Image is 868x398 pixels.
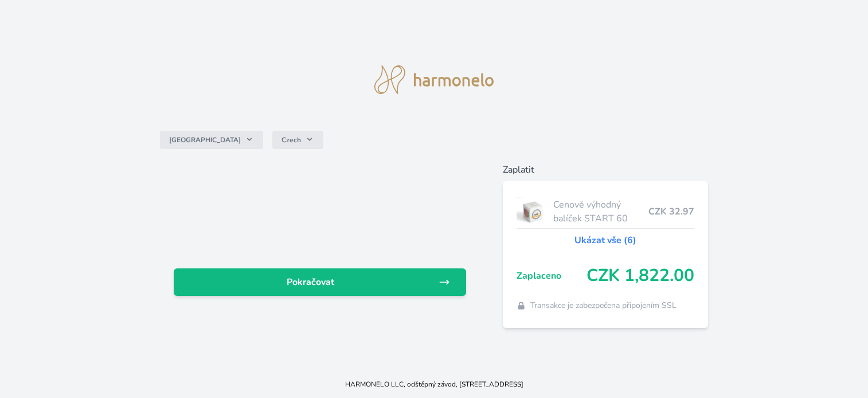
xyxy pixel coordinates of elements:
[587,266,694,286] span: CZK 1,822.00
[272,131,323,149] button: Czech
[574,233,636,247] a: Ukázat vše (6)
[281,135,301,145] span: Czech
[174,268,466,296] a: Pokračovat
[374,65,494,94] img: logo.svg
[503,163,708,177] h6: Zaplatit
[553,198,648,225] span: Cenově výhodný balíček START 60
[648,205,694,218] span: CZK 32.97
[517,197,549,226] img: start.jpg
[183,275,439,289] span: Pokračovat
[517,269,587,283] span: Zaplaceno
[160,131,263,149] button: [GEOGRAPHIC_DATA]
[530,300,677,311] span: Transakce je zabezpečena připojením SSL
[169,135,241,145] span: [GEOGRAPHIC_DATA]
